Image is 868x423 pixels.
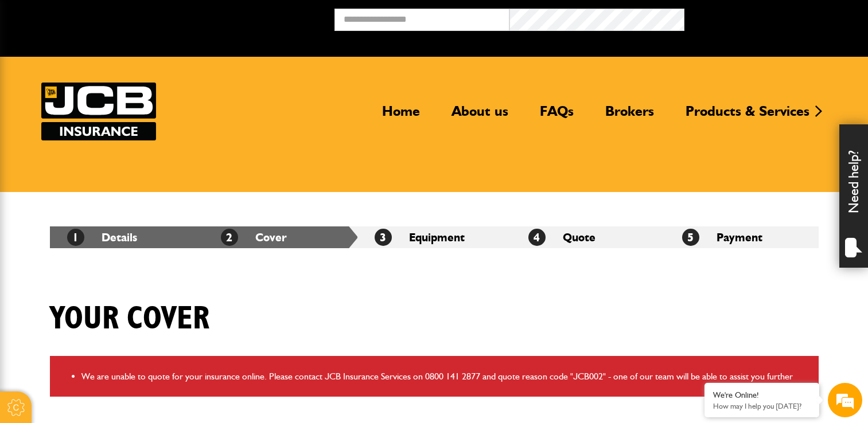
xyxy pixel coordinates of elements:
li: We are unable to quote for your insurance online. Please contact JCB Insurance Services on 0800 1... [81,369,810,384]
button: Broker Login [684,9,859,26]
a: Products & Services [677,103,818,129]
div: We're Online! [713,390,811,400]
span: 2 [221,229,238,246]
a: Brokers [597,103,663,129]
li: Quote [511,226,665,248]
a: JCB Insurance Services [41,83,156,140]
span: 4 [528,229,546,246]
img: JCB Insurance Services logo [41,83,156,140]
p: How may I help you today? [713,402,811,410]
a: 1Details [67,230,137,244]
a: Home [373,103,429,129]
span: 5 [682,229,699,246]
li: Cover [204,226,357,248]
span: 1 [67,229,84,246]
h1: Your cover [50,300,209,338]
li: Payment [665,226,819,248]
span: 3 [375,229,392,246]
li: Equipment [357,226,511,248]
a: About us [443,103,517,129]
a: FAQs [531,103,582,129]
div: Need help? [839,124,868,268]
